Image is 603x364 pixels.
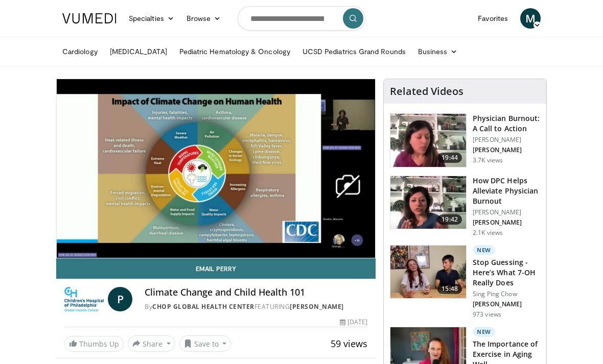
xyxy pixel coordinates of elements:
[520,8,541,29] a: M
[390,176,466,229] img: 8c03ed1f-ed96-42cb-9200-2a88a5e9b9ab.150x105_q85_crop-smart_upscale.jpg
[108,287,132,311] a: P
[390,85,463,98] h4: Related Videos
[145,287,367,298] h4: Climate Change and Child Health 101
[412,41,464,62] a: Business
[64,287,104,311] img: CHOP Global Health Center
[290,302,344,311] a: [PERSON_NAME]
[473,300,540,308] p: [PERSON_NAME]
[473,113,540,134] h3: Physician Burnout: A Call to Action
[179,335,231,352] button: Save to
[64,336,124,352] a: Thumbs Up
[56,41,104,62] a: Cardiology
[473,208,540,216] p: [PERSON_NAME]
[473,327,495,337] p: New
[128,335,175,352] button: Share
[57,79,375,258] video-js: Video Player
[238,6,365,31] input: Search topics, interventions
[473,290,540,298] p: Sing Ping Chow
[180,8,227,29] a: Browse
[296,41,412,62] a: UCSD Pediatrics Grand Rounds
[340,318,367,327] div: [DATE]
[152,302,254,311] a: CHOP Global Health Center
[390,114,466,167] img: ae962841-479a-4fc3-abd9-1af602e5c29c.150x105_q85_crop-smart_upscale.jpg
[390,246,466,299] img: 74f48e99-7be1-4805-91f5-c50674ee60d2.150x105_q85_crop-smart_upscale.jpg
[473,136,540,144] p: [PERSON_NAME]
[62,13,117,23] img: VuMedi Logo
[473,219,540,227] p: [PERSON_NAME]
[437,284,462,294] span: 15:48
[473,310,501,319] p: 973 views
[437,153,462,163] span: 19:44
[473,229,503,237] p: 2.1K views
[390,113,540,167] a: 19:44 Physician Burnout: A Call to Action [PERSON_NAME] [PERSON_NAME] 3.7K views
[473,156,503,164] p: 3.7K views
[104,41,173,62] a: [MEDICAL_DATA]
[173,41,296,62] a: Pediatric Hematology & Oncology
[390,245,540,319] a: 15:48 New Stop Guessing - Here’s What 7-OH Really Does Sing Ping Chow [PERSON_NAME] 973 views
[473,245,495,255] p: New
[56,258,376,279] a: Email Perry
[145,302,367,311] div: By FEATURING
[123,8,180,29] a: Specialties
[472,8,514,29] a: Favorites
[437,214,462,225] span: 19:42
[390,176,540,237] a: 19:42 How DPC Helps Alleviate Physician Burnout [PERSON_NAME] [PERSON_NAME] 2.1K views
[473,257,540,288] h3: Stop Guessing - Here’s What 7-OH Really Does
[331,337,367,350] span: 59 views
[473,176,540,206] h3: How DPC Helps Alleviate Physician Burnout
[473,146,540,154] p: [PERSON_NAME]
